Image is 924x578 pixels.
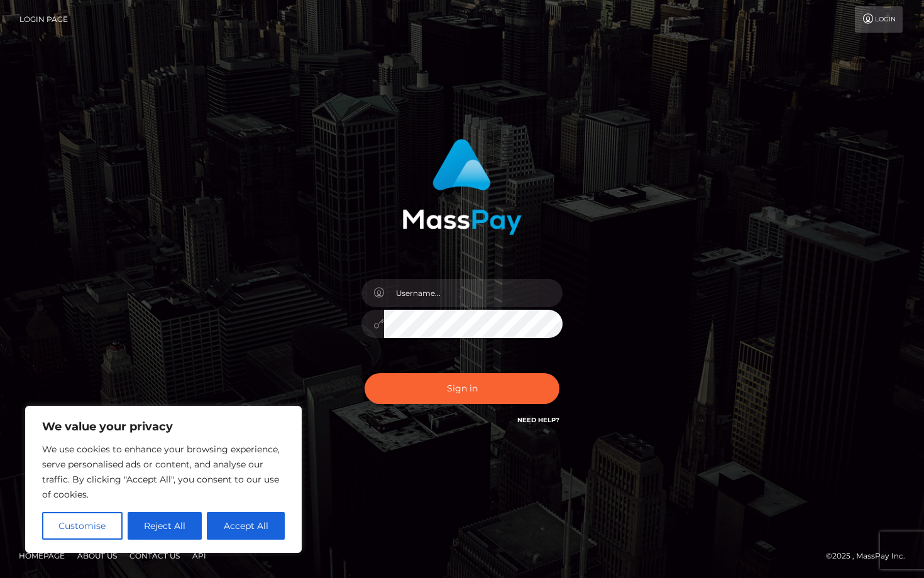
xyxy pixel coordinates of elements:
[855,6,903,33] a: Login
[384,279,563,307] input: Username...
[14,546,70,565] a: Homepage
[72,546,122,565] a: About Us
[124,546,185,565] a: Contact Us
[42,442,285,502] p: We use cookies to enhance your browsing experience, serve personalised ads or content, and analys...
[42,512,123,540] button: Customise
[207,512,285,540] button: Accept All
[128,512,202,540] button: Reject All
[19,6,68,33] a: Login Page
[42,419,285,434] p: We value your privacy
[826,549,915,563] div: © 2025 , MassPay Inc.
[402,139,522,235] img: MassPay Login
[365,373,559,404] button: Sign in
[187,546,211,565] a: API
[25,406,302,553] div: We value your privacy
[517,416,559,424] a: Need Help?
